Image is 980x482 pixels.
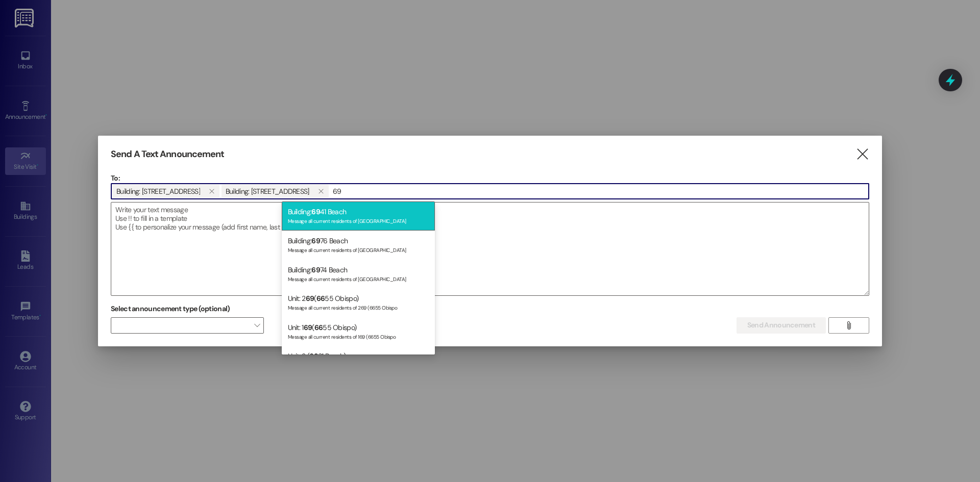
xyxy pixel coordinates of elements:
[226,185,309,198] span: Building: 6931 Beach
[282,231,435,260] div: Building: 76 Beach
[309,351,318,361] span: 69
[288,274,429,283] div: Message all current residents of [GEOGRAPHIC_DATA]
[311,265,320,274] span: 69
[288,245,429,253] div: Message all current residents of [GEOGRAPHIC_DATA]
[855,149,869,160] i: 
[314,323,323,332] span: 66
[330,184,869,199] input: Type to select the units, buildings, or communities you want to message. (e.g. 'Unit 1A', 'Buildi...
[282,288,435,317] div: Unit: 2 ( 55 Obispo)
[282,317,435,346] div: Unit: 1 ( 55 Obispo)
[311,207,320,216] span: 69
[313,185,329,198] button: Building: 6931 Beach
[318,187,324,195] i: 
[288,332,429,340] div: Message all current residents of 169 (6655 Obispo
[304,323,312,332] span: 69
[316,294,325,303] span: 66
[209,187,214,195] i: 
[288,302,429,311] div: Message all current residents of 269 (6655 Obispo
[116,185,200,198] span: Building: 6921 Beach
[282,201,435,231] div: Building: 41 Beach
[111,301,230,317] label: Select announcement type (optional)
[747,320,815,331] span: Send Announcement
[282,260,435,289] div: Building: 74 Beach
[111,173,869,183] p: To:
[204,185,219,198] button: Building: 6921 Beach
[111,148,224,160] h3: Send A Text Announcement
[306,294,314,303] span: 69
[282,346,435,375] div: Unit: 3 ( 21 Beach)
[845,321,852,329] i: 
[288,216,429,224] div: Message all current residents of [GEOGRAPHIC_DATA]
[311,236,320,245] span: 69
[737,317,826,334] button: Send Announcement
